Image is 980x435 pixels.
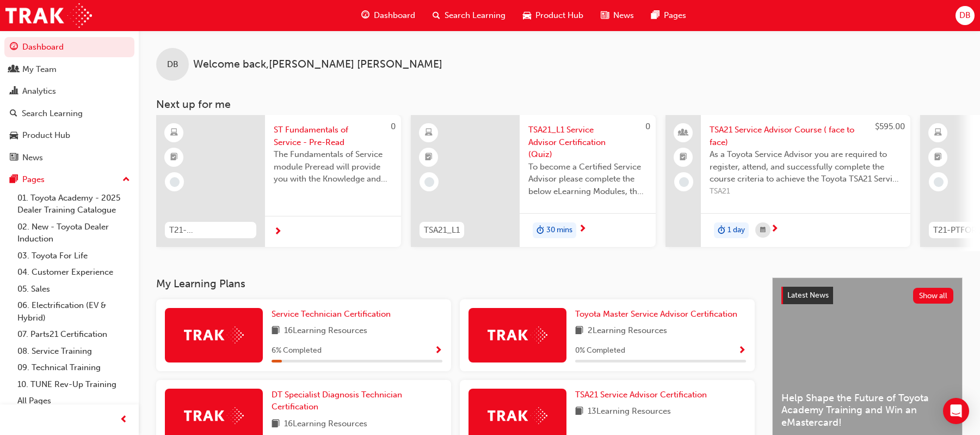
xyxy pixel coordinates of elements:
[284,324,367,338] span: 16 Learning Resources
[588,324,667,338] span: 2 Learning Resources
[4,104,134,124] a: Search Learning
[272,418,280,431] span: book-icon
[274,148,392,185] span: The Fundamentals of Service module Preread will provide you with the Knowledge and Understanding ...
[272,309,391,319] span: Service Technician Certification
[943,398,969,424] div: Open Intercom Messenger
[22,107,83,120] div: Search Learning
[575,308,742,321] a: Toyota Master Service Advisor Certification
[771,225,779,234] span: next-icon
[10,65,18,75] span: people-icon
[10,131,18,141] span: car-icon
[592,4,643,27] a: news-iconNews
[643,4,695,27] a: pages-iconPages
[434,344,442,358] button: Show Progress
[10,43,18,52] span: guage-icon
[718,223,725,238] span: duration-icon
[361,9,369,22] span: guage-icon
[13,326,134,343] a: 07. Parts21 Certification
[122,173,130,187] span: up-icon
[738,346,746,356] span: Show Progress
[274,124,392,148] span: ST Fundamentals of Service - Pre-Read
[488,407,547,424] img: Trak
[22,85,56,98] div: Analytics
[575,345,625,357] span: 0 % Completed
[535,9,583,22] span: Product Hub
[272,345,322,357] span: 6 % Completed
[170,150,178,165] span: booktick-icon
[4,59,134,80] a: My Team
[588,405,671,419] span: 13 Learning Resources
[433,9,440,22] span: search-icon
[575,405,583,419] span: book-icon
[193,58,442,71] span: Welcome back , [PERSON_NAME] [PERSON_NAME]
[13,376,134,393] a: 10. TUNE Rev-Up Training
[284,418,367,431] span: 16 Learning Resources
[934,177,944,187] span: learningRecordVerb_NONE-icon
[22,63,57,76] div: My Team
[575,389,711,401] a: TSA21 Service Advisor Certification
[13,219,134,247] a: 02. New - Toyota Dealer Induction
[710,124,902,148] span: TSA21 Service Advisor Course ( face to face)
[4,35,134,170] button: DashboardMy TeamAnalyticsSearch LearningProduct HubNews
[22,129,70,142] div: Product Hub
[156,115,401,247] a: 0T21-STFOS_PRE_READST Fundamentals of Service - Pre-ReadThe Fundamentals of Service module Prerea...
[4,125,134,146] a: Product Hub
[738,344,746,358] button: Show Progress
[13,297,134,326] a: 06. Electrification (EV & Hybrid)
[5,3,92,28] img: Trak
[679,177,689,187] span: learningRecordVerb_NONE-icon
[425,150,433,165] span: booktick-icon
[13,343,134,360] a: 08. Service Training
[274,227,282,237] span: next-icon
[22,173,45,186] div: Pages
[680,150,687,165] span: booktick-icon
[514,4,592,27] a: car-iconProduct Hub
[272,390,402,412] span: DT Specialist Diagnosis Technician Certification
[170,126,178,140] span: learningResourceType_ELEARNING-icon
[169,224,252,237] span: T21-STFOS_PRE_READ
[445,9,506,22] span: Search Learning
[613,9,634,22] span: News
[13,392,134,409] a: All Pages
[13,190,134,219] a: 01. Toyota Academy - 2025 Dealer Training Catalogue
[934,150,942,165] span: booktick-icon
[4,37,134,57] a: Dashboard
[353,4,424,27] a: guage-iconDashboard
[424,177,434,187] span: learningRecordVerb_NONE-icon
[575,324,583,338] span: book-icon
[488,327,547,343] img: Trak
[956,6,975,25] button: DB
[411,115,656,247] a: 0TSA21_L1TSA21_L1 Service Advisor Certification (Quiz)To become a Certified Service Advisor pleas...
[4,170,134,190] button: Pages
[781,392,953,429] span: Help Shape the Future of Toyota Academy Training and Win an eMastercard!
[120,413,128,427] span: prev-icon
[4,81,134,101] a: Analytics
[425,126,433,140] span: learningResourceType_ELEARNING-icon
[434,346,442,356] span: Show Progress
[424,4,514,27] a: search-iconSearch Learning
[10,87,18,96] span: chart-icon
[13,281,134,298] a: 05. Sales
[13,247,134,264] a: 03. Toyota For Life
[913,288,954,304] button: Show all
[22,152,43,164] div: News
[10,109,17,119] span: search-icon
[13,264,134,281] a: 04. Customer Experience
[10,175,18,185] span: pages-icon
[710,185,902,198] span: TSA21
[528,124,647,161] span: TSA21_L1 Service Advisor Certification (Quiz)
[184,407,244,424] img: Trak
[959,9,971,22] span: DB
[710,148,902,185] span: As a Toyota Service Advisor you are required to register, attend, and successfully complete the c...
[523,9,531,22] span: car-icon
[170,177,180,187] span: learningRecordVerb_NONE-icon
[665,115,910,247] a: $595.00TSA21 Service Advisor Course ( face to face)As a Toyota Service Advisor you are required t...
[728,224,745,237] span: 1 day
[875,122,905,131] span: $595.00
[13,359,134,376] a: 09. Technical Training
[156,277,755,290] h3: My Learning Plans
[391,122,396,131] span: 0
[10,153,18,163] span: news-icon
[167,58,178,71] span: DB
